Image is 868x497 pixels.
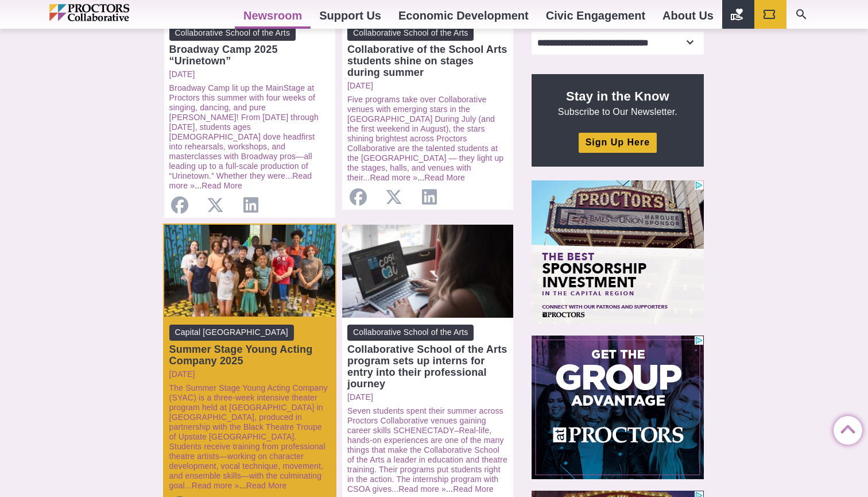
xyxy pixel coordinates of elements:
select: Select category [532,32,704,55]
p: ... [347,95,508,183]
a: [DATE] [169,70,330,79]
a: Read more » [398,484,446,494]
div: Collaborative School of the Arts program sets up interns for entry into their professional journey [347,344,508,390]
a: Capital [GEOGRAPHIC_DATA] Summer Stage Young Acting Company 2025 [169,325,330,366]
a: Collaborative School of the Arts Collaborative School of the Arts program sets up interns for ent... [347,325,508,389]
a: Read more » [169,171,312,190]
div: Collaborative of the School Arts students shine on stages during summer [347,44,508,78]
p: Subscribe to Our Newsletter. [545,88,690,118]
a: Seven students spent their summer across Proctors Collaborative venues gaining career skills SCHE... [347,406,507,494]
a: Read More [424,173,465,182]
a: Broadway Camp lit up the MainStage at Proctors this summer with four weeks of singing, dancing, a... [169,83,319,180]
span: Collaborative School of the Arts [347,25,474,41]
a: [DATE] [347,81,508,91]
a: Collaborative School of the Arts Broadway Camp 2025 “Urinetown” [169,25,330,67]
span: Collaborative School of the Arts [169,25,296,41]
span: Collaborative School of the Arts [347,325,474,340]
a: The Summer Stage Young Acting Company (SYAC) is a three‑week intensive theater program held at [G... [169,383,328,490]
a: Read More [246,481,287,490]
a: Read more » [192,481,239,490]
a: Sign Up Here [579,133,657,153]
div: Summer Stage Young Acting Company 2025 [169,344,330,367]
p: ... [347,406,508,494]
a: Read More [201,181,242,190]
a: Collaborative School of the Arts Collaborative of the School Arts students shine on stages during... [347,25,508,78]
img: Proctors logo [49,4,179,21]
span: Capital [GEOGRAPHIC_DATA] [169,325,294,340]
strong: Stay in the Know [566,89,669,103]
iframe: Advertisement [532,180,704,324]
p: ... [169,383,330,491]
p: ... [169,83,330,191]
div: Broadway Camp 2025 “Urinetown” [169,44,330,67]
a: Five programs take over Collaborative venues with emerging stars in the [GEOGRAPHIC_DATA] During ... [347,95,503,182]
iframe: Advertisement [532,336,704,479]
a: [DATE] [169,369,330,379]
a: Read more » [370,173,417,182]
a: Back to Top [834,417,857,440]
a: [DATE] [347,392,508,402]
a: Read More [453,484,494,494]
